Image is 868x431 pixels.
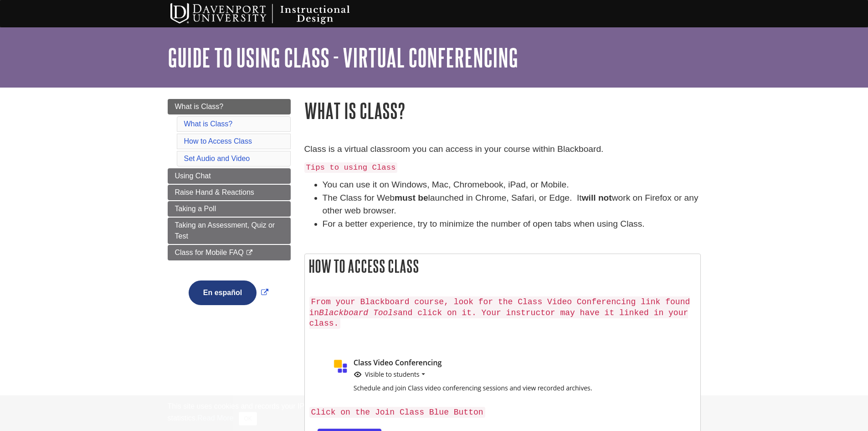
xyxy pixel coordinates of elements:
[309,296,690,329] code: From your Blackboard course, look for the Class Video Conferencing link found in and click on it....
[175,172,211,180] span: Using Chat
[175,221,275,240] span: Taking an Assessment, Quiz or Test
[175,103,224,110] span: What is Class?
[168,99,291,114] a: What is Class?
[189,280,257,305] button: En español
[175,188,254,196] span: Raise Hand & Reactions
[168,401,701,426] div: This site uses cookies and records your IP address for usage statistics. Additionally, we use Goo...
[309,407,485,418] code: Click on the Join Class Blue Button
[184,155,250,162] a: Set Audio and Video
[175,249,244,256] span: Class for Mobile FAQ
[184,120,233,128] a: What is Class?
[184,137,252,145] a: How to Access Class
[168,218,291,244] a: Taking an Assessment, Quiz or Test
[319,308,398,317] em: Blackboard Tools
[163,2,382,25] img: Davenport University Instructional Design
[323,192,701,218] li: The Class for Web launched in Chrome, Safari, or Edge. It work on Firefox or any other web browser.
[175,205,216,213] span: Taking a Poll
[168,99,291,321] div: Guide Page Menu
[168,201,291,217] a: Taking a Poll
[168,245,291,260] a: Class for Mobile FAQ
[395,193,428,203] strong: must be
[168,185,291,200] a: Raise Hand & Reactions
[197,414,233,422] a: Read More
[582,193,612,203] strong: will not
[168,43,518,72] a: Guide to Using Class - Virtual Conferencing
[304,162,398,173] code: Tips to using Class
[323,178,701,192] li: You can use it on Windows, Mac, Chromebook, iPad, or Mobile.
[304,143,701,156] p: Class is a virtual classroom you can access in your course within Blackboard.
[323,218,701,231] li: For a better experience, try to minimize the number of open tabs when using Class.
[309,351,649,402] img: class
[168,168,291,184] a: Using Chat
[305,254,700,278] h2: How to Access Class
[186,289,271,296] a: Link opens in new window
[239,412,257,426] button: Close
[246,250,253,256] i: This link opens in a new window
[304,99,701,122] h1: What is Class?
